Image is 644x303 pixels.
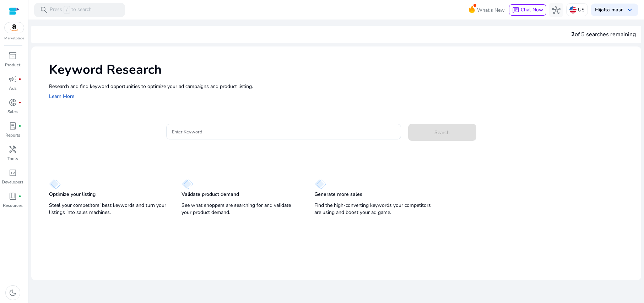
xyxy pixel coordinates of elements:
span: 2 [571,31,575,38]
span: keyboard_arrow_down [626,6,634,14]
p: Optimize your listing [49,191,96,198]
img: diamond.svg [182,179,193,189]
span: book_4 [9,192,17,200]
button: chatChat Now [509,4,546,16]
span: / [64,6,70,14]
p: Tools [7,155,18,162]
p: Hi [595,7,623,12]
p: Press to search [50,6,92,14]
span: inventory_2 [9,51,17,60]
span: Chat Now [521,6,543,13]
p: Reports [5,132,20,138]
span: fiber_manual_record [18,125,21,127]
span: handyman [9,145,17,154]
span: chat [512,7,519,14]
p: See what shoppers are searching for and validate your product demand. [182,202,300,216]
span: search [40,6,48,14]
p: Generate more sales [314,191,362,198]
div: of 5 searches remaining [571,30,636,39]
img: diamond.svg [314,179,326,189]
p: Marketplace [4,36,24,41]
span: donut_small [9,98,17,107]
p: Developers [2,179,23,185]
p: Find the high-converting keywords your competitors are using and boost your ad game. [314,202,433,216]
button: hub [549,3,563,17]
span: code_blocks [9,169,17,177]
img: diamond.svg [49,179,61,189]
a: Learn More [49,93,74,100]
span: campaign [9,75,17,83]
h1: Keyword Research [49,62,634,77]
p: Steal your competitors’ best keywords and turn your listings into sales machines. [49,202,167,216]
p: US [578,4,585,16]
span: fiber_manual_record [18,78,21,81]
b: jalta masr [600,6,623,13]
span: What's New [477,4,505,16]
span: lab_profile [9,122,17,130]
p: Sales [7,109,18,115]
span: fiber_manual_record [18,101,21,104]
p: Product [5,62,20,68]
span: dark_mode [9,288,17,297]
p: Ads [9,85,17,92]
span: hub [552,6,561,14]
p: Research and find keyword opportunities to optimize your ad campaigns and product listing. [49,83,634,90]
p: Validate product demand [182,191,239,198]
img: us.svg [569,6,577,13]
p: Resources [3,202,23,209]
img: amazon.svg [5,22,24,33]
span: fiber_manual_record [18,195,21,198]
